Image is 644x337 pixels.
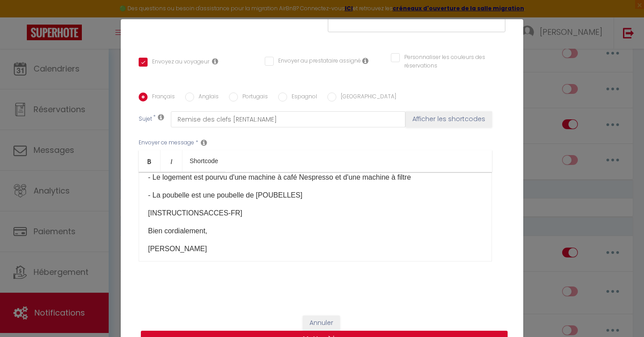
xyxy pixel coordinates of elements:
i: Envoyer au prestataire si il est assigné [362,57,369,64]
a: Shortcode [182,150,225,172]
label: Envoyer ce message [139,139,194,147]
button: Afficher les shortcodes [406,111,492,127]
label: Français [148,93,175,102]
p: [PERSON_NAME] [148,244,483,254]
i: Subject [158,114,164,121]
p: [INSTRUCTIONSACCES-FR]​ [148,208,483,219]
i: Message [201,139,207,146]
p: - Le logement est pourvu d'une machine à café Nespresso et d'une machine à filtre [148,172,483,183]
label: Portugais [238,93,268,102]
label: Espagnol [287,93,317,102]
button: Ouvrir le widget de chat LiveChat [7,4,34,30]
label: [GEOGRAPHIC_DATA] [336,93,396,102]
i: Envoyer au voyageur [212,58,218,65]
p: Bien cordialement, [148,226,483,236]
p: - La poubelle est une poubelle de [POUBELLES]​ [148,190,483,201]
label: Sujet [139,115,152,124]
a: Bold [139,150,161,172]
a: Italic [161,150,182,172]
label: Anglais [194,93,219,102]
button: Annuler [303,316,340,331]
